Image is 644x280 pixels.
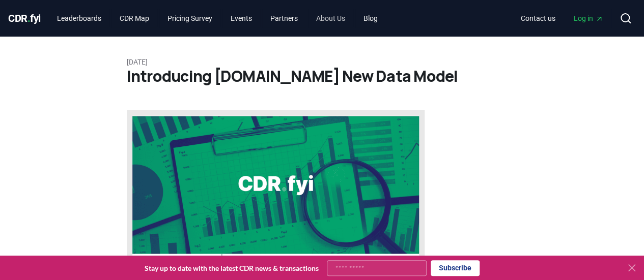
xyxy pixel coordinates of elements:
a: Pricing Survey [159,9,220,27]
p: [DATE] [127,57,518,67]
a: Blog [355,9,386,27]
a: Events [222,9,260,27]
a: Partners [262,9,306,27]
a: CDR.fyi [8,11,41,25]
span: . [27,12,31,24]
a: Log in [566,9,611,27]
a: Contact us [513,9,564,27]
span: CDR fyi [8,12,41,24]
a: Leaderboards [49,9,109,27]
nav: Main [513,9,611,27]
span: Log in [574,13,603,23]
nav: Main [49,9,386,27]
a: CDR Map [111,9,157,27]
a: About Us [308,9,353,27]
h1: Introducing [DOMAIN_NAME] New Data Model [127,67,518,85]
